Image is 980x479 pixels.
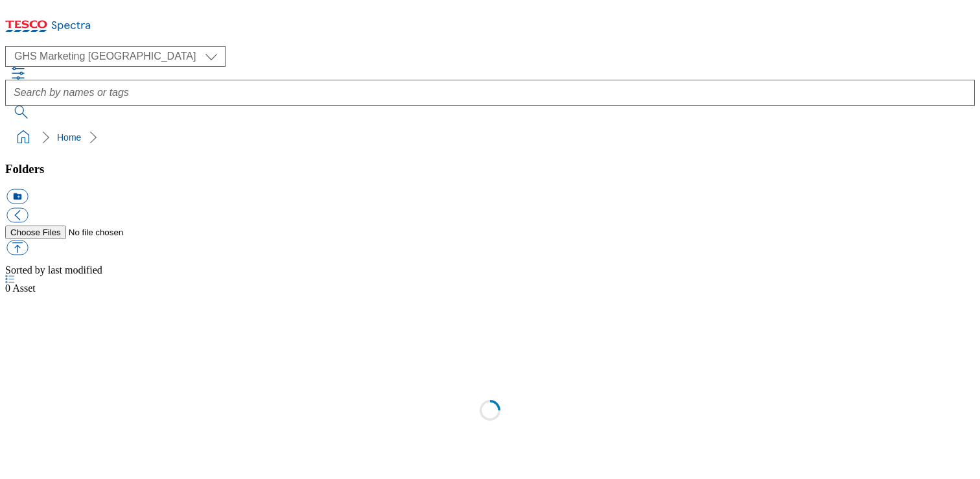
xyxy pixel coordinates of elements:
a: Home [57,132,81,143]
input: Search by names or tags [5,80,975,106]
h3: Folders [5,162,975,176]
span: Asset [5,283,36,294]
nav: breadcrumb [5,125,975,150]
a: home [13,127,34,148]
span: 0 [5,283,12,294]
span: Sorted by last modified [5,264,102,275]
